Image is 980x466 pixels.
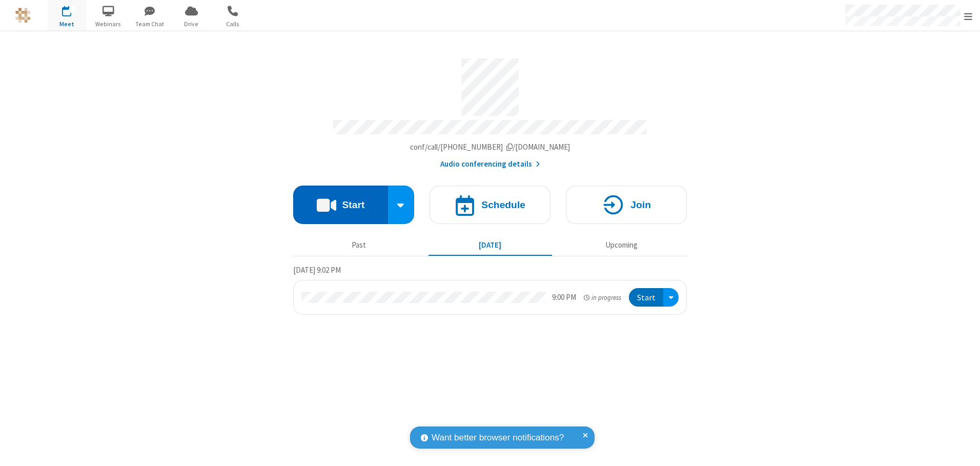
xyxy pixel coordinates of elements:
[48,19,86,29] span: Meet
[410,142,570,152] span: Copy my meeting room link
[552,292,576,303] div: 9:00 PM
[297,235,421,255] button: Past
[432,431,564,444] span: Want better browser notifications?
[663,288,679,307] div: Open menu
[440,158,540,170] button: Audio conferencing details
[131,19,169,29] span: Team Chat
[342,200,364,210] h4: Start
[428,235,552,255] button: [DATE]
[293,264,687,315] section: Today's Meetings
[430,186,550,224] button: Schedule
[293,265,341,275] span: [DATE] 9:02 PM
[630,200,651,210] h4: Join
[560,235,683,255] button: Upcoming
[89,19,128,29] span: Webinars
[293,186,388,224] button: Start
[388,186,415,224] div: Start conference options
[69,6,76,13] div: 1
[584,293,621,302] em: in progress
[566,186,687,224] button: Join
[172,19,211,29] span: Drive
[629,288,663,307] button: Start
[481,200,525,210] h4: Schedule
[15,8,31,23] img: QA Selenium DO NOT DELETE OR CHANGE
[410,141,570,153] button: Copy my meeting room linkCopy my meeting room link
[293,51,687,170] section: Account details
[214,19,252,29] span: Calls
